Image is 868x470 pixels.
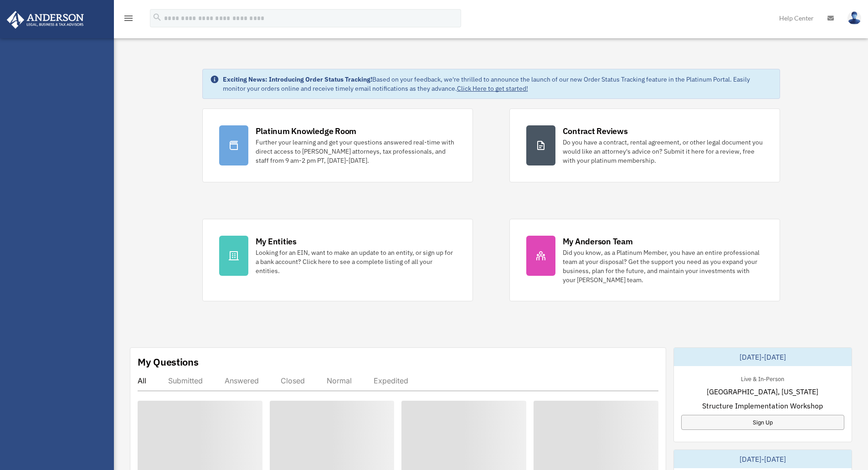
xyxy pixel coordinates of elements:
div: Platinum Knowledge Room [256,125,357,137]
a: Sign Up [681,415,844,430]
strong: Exciting News: Introducing Order Status Tracking! [223,75,372,83]
img: Anderson Advisors Platinum Portal [4,11,87,29]
div: My Anderson Team [563,236,633,247]
div: My Questions [138,355,199,369]
span: Structure Implementation Workshop [702,400,823,411]
div: [DATE]-[DATE] [674,348,852,366]
div: [DATE]-[DATE] [674,450,852,468]
div: Looking for an EIN, want to make an update to an entity, or sign up for a bank account? Click her... [256,248,456,275]
div: Answered [225,376,259,385]
a: Contract Reviews Do you have a contract, rental agreement, or other legal document you would like... [509,108,780,182]
div: Further your learning and get your questions answered real-time with direct access to [PERSON_NAM... [256,138,456,165]
img: User Pic [847,11,861,25]
div: Contract Reviews [563,125,628,137]
div: All [138,376,146,385]
div: Live & In-Person [734,373,791,383]
a: My Anderson Team Did you know, as a Platinum Member, you have an entire professional team at your... [509,219,780,301]
div: Submitted [168,376,203,385]
a: My Entities Looking for an EIN, want to make an update to an entity, or sign up for a bank accoun... [202,219,473,301]
div: Expedited [374,376,408,385]
div: Normal [327,376,352,385]
i: search [152,12,162,22]
a: Platinum Knowledge Room Further your learning and get your questions answered real-time with dire... [202,108,473,182]
a: menu [123,16,134,24]
div: Based on your feedback, we're thrilled to announce the launch of our new Order Status Tracking fe... [223,75,772,93]
i: menu [123,13,134,24]
div: Did you know, as a Platinum Member, you have an entire professional team at your disposal? Get th... [563,248,763,284]
a: Click Here to get started! [457,84,528,93]
div: Do you have a contract, rental agreement, or other legal document you would like an attorney's ad... [563,138,763,165]
div: My Entities [256,236,297,247]
div: Closed [281,376,305,385]
span: [GEOGRAPHIC_DATA], [US_STATE] [707,386,818,397]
